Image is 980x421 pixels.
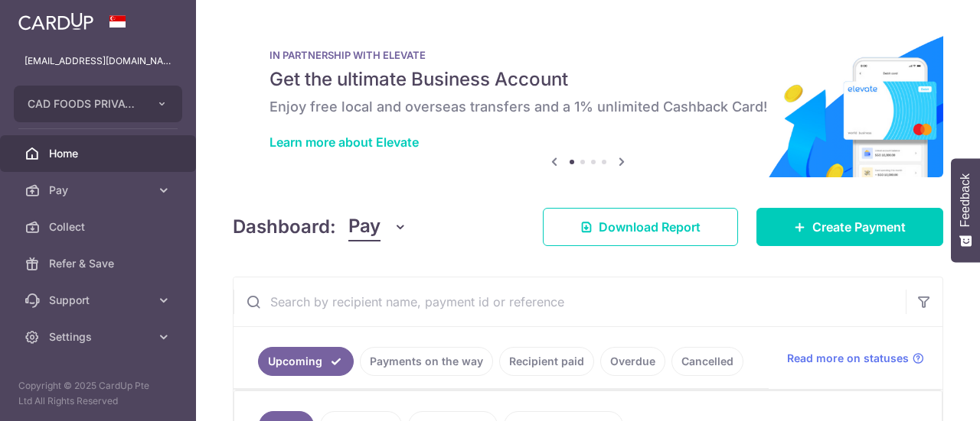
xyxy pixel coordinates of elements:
span: CAD FOODS PRIVATE LIMITED [28,96,141,112]
a: Learn more about Elevate [269,134,419,150]
p: IN PARTNERSHIP WITH ELEVATE [269,49,906,61]
p: [EMAIL_ADDRESS][DOMAIN_NAME] [24,53,171,69]
span: Refer & Save [49,256,150,271]
span: Pay [49,183,150,198]
img: CardUp [18,12,93,31]
span: Collect [49,219,150,235]
span: Home [49,146,150,161]
span: Download Report [599,218,701,236]
a: Recipient paid [499,347,594,376]
a: Payments on the way [360,347,493,376]
span: Feedback [959,173,972,227]
span: Settings [49,329,150,345]
a: Upcoming [258,347,354,376]
h5: Get the ultimate Business Account [269,67,906,92]
a: Overdue [600,347,665,376]
button: Pay [348,212,407,241]
span: Pay [348,212,381,241]
input: Search by recipient name, payment id or reference [234,277,906,326]
button: CAD FOODS PRIVATE LIMITED [14,86,182,122]
a: Download Report [543,208,738,246]
a: Read more on statuses [787,351,924,366]
h4: Dashboard: [233,213,336,241]
img: Renovation banner [233,24,943,177]
span: Create Payment [812,218,906,236]
button: Feedback - Show survey [951,158,980,262]
span: Read more on statuses [787,351,909,366]
a: Create Payment [756,208,943,246]
a: Cancelled [671,347,743,376]
span: Support [49,293,150,308]
h6: Enjoy free local and overseas transfers and a 1% unlimited Cashback Card! [269,98,906,116]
